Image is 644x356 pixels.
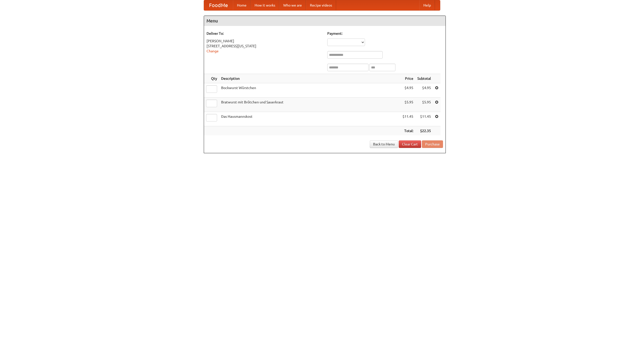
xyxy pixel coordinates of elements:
[219,83,400,98] td: Bockwurst Würstchen
[399,140,421,148] a: Clear Cart
[400,112,415,126] td: $11.45
[207,38,322,44] div: [PERSON_NAME]
[233,0,251,10] a: Home
[219,74,400,83] th: Description
[415,74,433,83] th: Subtotal
[306,0,336,10] a: Recipe videos
[207,31,322,36] h5: Deliver To:
[204,16,446,26] h4: Menu
[422,140,443,148] button: Purchase
[400,83,415,98] td: $4.95
[400,98,415,112] td: $5.95
[219,98,400,112] td: Bratwurst mit Brötchen und Sauerkraut
[415,126,433,136] th: $22.35
[415,83,433,98] td: $4.95
[207,44,322,49] div: [STREET_ADDRESS][US_STATE]
[219,112,400,126] td: Das Hausmannskost
[251,0,279,10] a: How it works
[327,31,443,36] h5: Payment:
[279,0,306,10] a: Who we are
[419,0,435,10] a: Help
[415,112,433,126] td: $11.45
[400,126,415,136] th: Total:
[204,0,233,10] a: FoodMe
[207,49,219,53] a: Change
[415,98,433,112] td: $5.95
[370,140,398,148] a: Back to Menu
[204,74,219,83] th: Qty
[400,74,415,83] th: Price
